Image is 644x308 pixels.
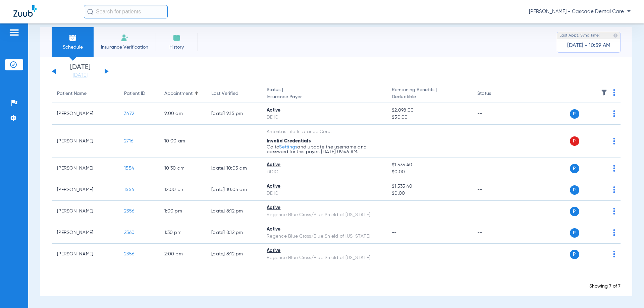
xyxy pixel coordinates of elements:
img: History [173,34,181,42]
span: -- [392,209,397,213]
div: Active [267,107,381,114]
img: group-dot-blue.svg [613,89,615,96]
div: Active [267,247,381,254]
img: filter.svg [601,89,607,96]
td: [DATE] 8:12 PM [206,244,261,265]
div: Patient Name [57,90,87,97]
span: History [161,44,193,51]
td: [PERSON_NAME] [52,179,119,201]
div: Last Verified [211,90,238,97]
div: Patient ID [124,90,154,97]
th: Status [472,84,517,103]
th: Remaining Benefits | [386,84,472,103]
span: P [570,136,579,146]
td: -- [472,222,517,244]
span: $50.00 [392,114,466,121]
td: [PERSON_NAME] [52,244,119,265]
td: -- [472,179,517,201]
td: [PERSON_NAME] [52,103,119,125]
span: [DATE] - 10:59 AM [567,42,610,49]
img: last sync help info [613,33,618,38]
img: group-dot-blue.svg [613,229,615,236]
img: Search Icon [87,9,93,15]
img: group-dot-blue.svg [613,110,615,117]
td: [PERSON_NAME] [52,222,119,244]
td: [DATE] 10:05 AM [206,158,261,179]
span: Schedule [57,44,89,51]
div: Active [267,162,381,169]
td: [DATE] 9:15 PM [206,103,261,125]
td: -- [472,201,517,222]
span: P [570,207,579,216]
img: group-dot-blue.svg [613,251,615,257]
div: Regence Blue Cross/Blue Shield of [US_STATE] [267,254,381,261]
td: [PERSON_NAME] [52,125,119,158]
span: Last Appt. Sync Time: [559,32,600,39]
div: Last Verified [211,90,256,97]
span: P [570,185,579,195]
td: 9:00 AM [159,103,206,125]
td: 12:00 PM [159,179,206,201]
td: [DATE] 8:12 PM [206,222,261,244]
span: $1,535.40 [392,183,466,190]
td: -- [472,125,517,158]
td: 1:30 PM [159,222,206,244]
span: P [570,109,579,119]
td: [PERSON_NAME] [52,201,119,222]
td: -- [472,244,517,265]
li: [DATE] [60,64,100,79]
span: P [570,250,579,259]
p: Go to and update the username and password for this payer. [DATE] 09:46 AM. [267,145,381,154]
img: group-dot-blue.svg [613,138,615,144]
span: $2,098.00 [392,107,466,114]
img: group-dot-blue.svg [613,208,615,214]
th: Status | [261,84,386,103]
span: 1554 [124,187,134,192]
td: -- [472,103,517,125]
span: 2356 [124,209,134,213]
a: [DATE] [60,72,100,79]
span: $0.00 [392,190,466,197]
input: Search for patients [84,5,168,18]
span: Deductible [392,94,466,101]
td: 1:00 PM [159,201,206,222]
span: 2360 [124,230,135,235]
div: Ameritas Life Insurance Corp. [267,128,381,135]
td: -- [206,125,261,158]
span: P [570,164,579,173]
div: Regence Blue Cross/Blue Shield of [US_STATE] [267,233,381,240]
div: Active [267,226,381,233]
a: Settings [279,145,297,149]
div: Appointment [164,90,193,97]
td: [PERSON_NAME] [52,158,119,179]
div: Active [267,183,381,190]
img: hamburger-icon [9,28,19,37]
div: Patient ID [124,90,145,97]
span: $1,535.40 [392,162,466,169]
div: Active [267,204,381,211]
span: -- [392,252,397,256]
span: Insurance Verification [99,44,151,51]
img: group-dot-blue.svg [613,186,615,193]
div: DDIC [267,169,381,176]
div: DDIC [267,190,381,197]
span: 1554 [124,166,134,171]
img: Manual Insurance Verification [121,34,129,42]
span: -- [392,139,397,143]
span: Showing 7 of 7 [589,284,621,289]
span: 2716 [124,139,133,143]
div: Patient Name [57,90,113,97]
span: P [570,228,579,238]
iframe: Chat Widget [610,276,644,308]
div: DDIC [267,114,381,121]
td: 2:00 PM [159,244,206,265]
img: Schedule [69,34,77,42]
span: -- [392,230,397,235]
td: [DATE] 8:12 PM [206,201,261,222]
span: 2356 [124,252,134,256]
img: group-dot-blue.svg [613,165,615,172]
span: 3472 [124,111,134,116]
span: Invalid Credentials [267,139,311,143]
td: 10:30 AM [159,158,206,179]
